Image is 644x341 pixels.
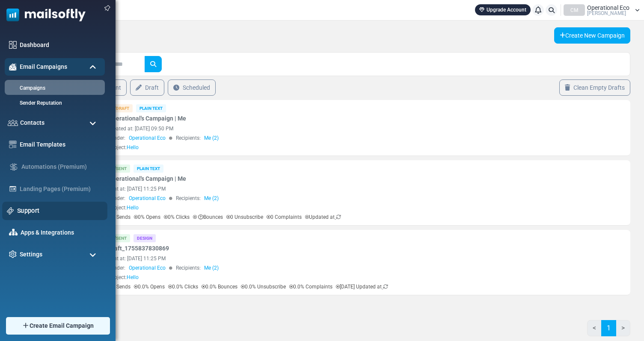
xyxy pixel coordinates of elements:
[20,140,101,149] a: Email Templates
[564,4,585,16] div: CM
[336,283,388,291] p: [DATE] Updated at
[108,134,531,142] div: Sender: Recipients:
[127,144,139,150] span: Hello
[7,207,14,215] img: support-icon.svg
[20,118,45,127] span: Contacts
[305,213,341,221] p: Updated at
[475,4,531,15] a: Upgrade Account
[134,283,165,291] p: 0.0% Opens
[20,62,67,71] span: Email Campaigns
[202,283,237,291] p: 0.0% Bounces
[108,204,139,212] div: Subject:
[164,213,190,221] p: 0% Clicks
[108,174,186,183] a: Operational's Campaign | Me
[130,79,164,96] a: Draft
[587,11,626,16] span: [PERSON_NAME]
[136,104,166,112] div: Plain Text
[5,99,103,107] a: Sender Reputation
[20,250,42,259] span: Settings
[564,4,640,16] a: CM Operational Eco [PERSON_NAME]
[30,321,94,330] span: Create Email Campaign
[204,134,219,142] a: Me (2)
[587,5,629,11] span: Operational Eco
[108,185,531,193] div: Sent at: [DATE] 11:25 PM
[129,134,166,142] span: Operational Eco
[129,264,166,272] span: Operational Eco
[289,283,332,291] p: 0.0% Complaints
[108,144,139,151] div: Subject:
[241,283,286,291] p: 0.0% Unsubscribe
[127,205,139,211] span: Hello
[108,104,133,112] div: Draft
[20,41,101,50] a: Dashboard
[108,255,531,262] div: Sent at: [DATE] 11:25 PM
[168,283,198,291] p: 0.0% Clicks
[9,41,17,49] img: dashboard-icon.svg
[134,165,163,173] div: Plain Text
[554,27,630,44] a: Create New Campaign
[5,84,103,92] a: Campaigns
[108,114,186,123] a: Operational's Campaign | Me
[108,194,531,202] div: Sender: Recipients:
[108,264,531,272] div: Sender: Recipients:
[9,250,17,258] img: settings-icon.svg
[9,185,17,193] img: landing_pages.svg
[108,125,531,132] div: Created at: [DATE] 09:50 PM
[17,206,103,215] a: Support
[204,194,219,202] a: Me (2)
[108,244,169,253] a: Draft_1755837830869
[168,79,216,96] a: Scheduled
[108,283,131,291] p: 2 Sends
[9,63,17,71] img: campaigns-icon-active.png
[129,194,166,202] span: Operational Eco
[204,264,219,272] a: Me (2)
[267,213,302,221] p: 0 Complaints
[108,213,131,221] p: 0 Sends
[8,120,18,126] img: contacts-icon.svg
[601,320,616,336] a: 1
[127,274,139,280] span: Hello
[108,165,130,173] div: Sent
[9,141,17,148] img: email-templates-icon.svg
[226,213,263,221] p: 0 Unsubscribe
[9,162,18,172] img: workflow.svg
[134,213,160,221] p: 0% Opens
[108,273,139,281] div: Subject:
[193,213,223,221] p: Bounces
[559,79,630,96] a: Clean Empty Drafts
[21,228,101,237] a: Apps & Integrations
[134,234,156,242] div: Design
[108,234,130,242] div: Sent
